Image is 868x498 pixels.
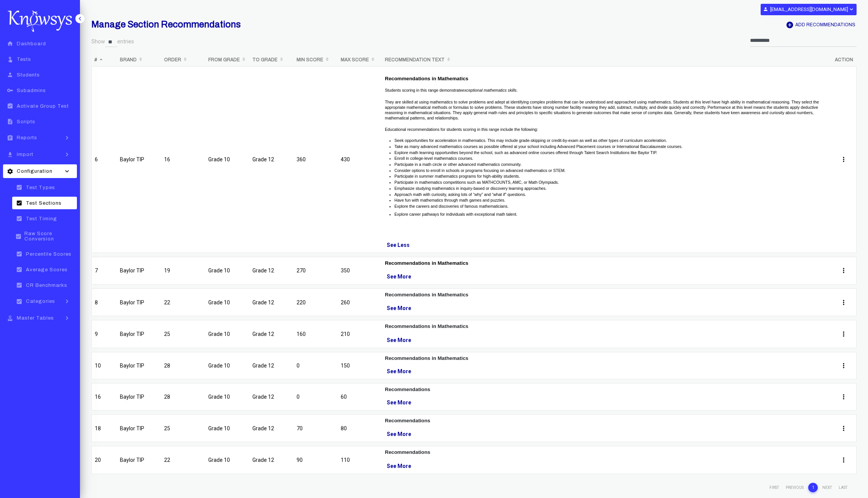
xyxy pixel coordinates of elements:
[161,53,205,66] th: Order: activate to sort column ascending
[17,41,46,46] span: Dashboard
[205,53,249,66] th: From Grade: activate to sort column ascending
[117,257,161,288] td: Baylor TIP
[117,446,161,477] td: Baylor TIP
[205,414,249,446] td: Grade 10
[117,288,161,320] td: Baylor TIP
[14,215,24,222] i: check_box
[385,449,430,455] strong: Recommendations
[394,144,683,149] span: Take as many advanced mathematics courses as possible offered at your school including Advanced P...
[14,200,24,206] i: check_box
[252,57,278,62] b: To Grade
[5,103,15,109] i: assignment_turned_in
[385,323,468,329] strong: Recommendations in Mathematics
[394,198,505,202] span: Have fun with mathematics through math games and puzzles.
[831,53,857,66] th: Action: activate to sort column ascending
[161,66,205,257] td: 16
[117,383,161,414] td: Baylor TIP
[835,57,853,62] b: Action
[161,383,205,414] td: 28
[14,184,24,191] i: check_box
[5,56,15,62] i: touch_app
[294,288,338,320] td: 220
[394,138,667,143] span: Seek opportunities for acceleration in mathematics. This may include grade-skipping or credit-by-...
[338,257,382,288] td: 350
[120,57,137,62] b: Brand
[385,260,468,266] span: Recommendations in Mathematics
[26,185,55,190] span: Test Types
[17,88,46,93] span: Subadmins
[91,320,117,352] td: 9
[17,103,69,109] span: Activate Group Test
[91,383,117,414] td: 16
[205,446,249,477] td: Grade 10
[338,446,382,477] td: 110
[205,383,249,414] td: Grade 10
[205,288,249,320] td: Grade 10
[26,299,55,304] span: Categories
[394,150,657,155] span: Explore math learning opportunities beyond the school, such as advanced online courses offered th...
[26,251,72,257] span: Percentile Scores
[205,352,249,383] td: Grade 10
[5,315,15,321] i: approval
[338,288,382,320] td: 260
[94,57,97,62] b: #
[294,446,338,477] td: 90
[385,100,820,120] span: They are skilled at using mathematics to solve problems and adept at identifying complex problems...
[249,53,294,66] th: To Grade: activate to sort column ascending
[249,383,294,414] td: Grade 12
[338,53,382,66] th: Max Score: activate to sort column ascending
[297,57,323,62] b: Min Score
[161,320,205,352] td: 25
[61,167,73,175] i: keyboard_arrow_down
[786,21,794,29] i: add_circle
[840,267,847,274] i: more_vert
[294,320,338,352] td: 160
[161,288,205,320] td: 22
[385,336,828,345] div: See More
[840,393,847,401] i: more_vert
[205,257,249,288] td: Grade 10
[205,320,249,352] td: Grade 10
[91,66,117,257] td: 6
[338,66,382,257] td: 430
[249,66,294,257] td: Grade 12
[394,204,509,208] span: Explore the careers and discoveries of famous mathematicians.
[161,352,205,383] td: 28
[117,320,161,352] td: Baylor TIP
[394,162,522,167] span: Participate in a math circle or other advanced mathematics community.
[338,414,382,446] td: 80
[394,174,520,178] span: Participate in summer mathematics programs for high-ability students.
[5,87,15,94] i: key
[117,352,161,383] td: Baylor TIP
[385,292,468,298] strong: Recommendations in Mathematics
[808,483,818,492] a: 1
[385,240,828,250] div: See Less
[14,266,24,273] i: check_box
[14,251,24,257] i: check_box
[385,88,462,92] span: Students scoring in this range demonstrate
[394,180,559,185] span: Participate in mathematics competitions such as MATHCOUNTS, AMC, or Math Olympiads.
[24,231,75,242] span: Raw Score Conversion
[249,414,294,446] td: Grade 12
[91,37,134,47] label: Show entries
[26,267,68,272] span: Average Scores
[385,304,828,313] div: See More
[338,320,382,352] td: 210
[117,53,161,66] th: Brand: activate to sort column ascending
[848,6,854,13] i: expand_more
[385,430,828,439] div: See More
[14,298,24,305] i: check_box
[394,156,473,161] span: Enroll in college-level mathematics courses.
[462,88,517,92] span: exceptional mathematics skills
[770,6,848,12] b: [EMAIL_ADDRESS][DOMAIN_NAME]
[26,216,57,221] span: Test Timing
[840,330,847,338] i: more_vert
[76,15,84,22] i: keyboard_arrow_left
[17,135,37,140] span: Reports
[117,66,161,257] td: Baylor TIP
[61,298,73,305] i: keyboard_arrow_right
[840,156,847,163] i: more_vert
[385,387,430,392] strong: Recommendations
[17,57,31,62] span: Tests
[249,352,294,383] td: Grade 12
